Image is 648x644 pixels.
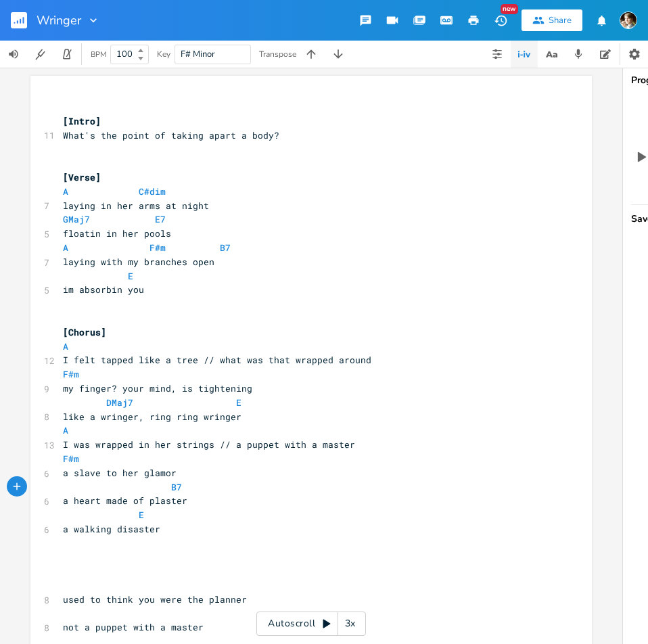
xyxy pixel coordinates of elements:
[259,50,296,58] div: Transpose
[63,340,68,352] span: A
[63,495,187,507] span: a heart made of plaster
[63,171,101,183] span: [Verse]
[91,51,106,58] div: BPM
[171,481,182,493] span: B7
[63,424,68,436] span: A
[63,129,279,141] span: What's the point of taking apart a body?
[181,48,215,60] span: F# Minor
[63,523,160,535] span: a walking disaster
[149,241,166,254] span: F#m
[63,213,90,225] span: GMaj7
[236,396,241,409] span: E
[63,241,68,254] span: A
[63,326,106,338] span: [Chorus]
[487,8,514,32] button: New
[106,396,133,409] span: DMaj7
[63,467,177,479] span: a slave to her glamor
[63,438,355,451] span: I was wrapped in her strings // a puppet with a master
[63,453,79,465] span: F#m
[549,14,572,26] div: Share
[63,227,171,239] span: floatin in her pools
[128,270,133,282] span: E
[155,213,166,225] span: E7
[63,185,68,198] span: A
[63,621,204,633] span: not a puppet with a master
[220,241,231,254] span: B7
[63,200,209,212] span: laying in her arms at night
[522,9,582,31] button: Share
[63,283,144,296] span: im absorbin you
[37,14,81,26] span: Wringer
[256,612,366,636] div: Autoscroll
[63,368,79,380] span: F#m
[63,593,247,605] span: used to think you were the planner
[63,354,371,366] span: I felt tapped like a tree // what was that wrapped around
[338,612,363,636] div: 3x
[139,185,166,198] span: C#dim
[157,50,170,58] div: Key
[501,4,518,14] div: New
[139,509,144,521] span: E
[63,256,214,268] span: laying with my branches open
[63,382,252,394] span: my finger? your mind, is tightening
[63,411,241,423] span: like a wringer, ring ring wringer
[63,115,101,127] span: [Intro]
[620,11,637,29] img: Robert Wise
